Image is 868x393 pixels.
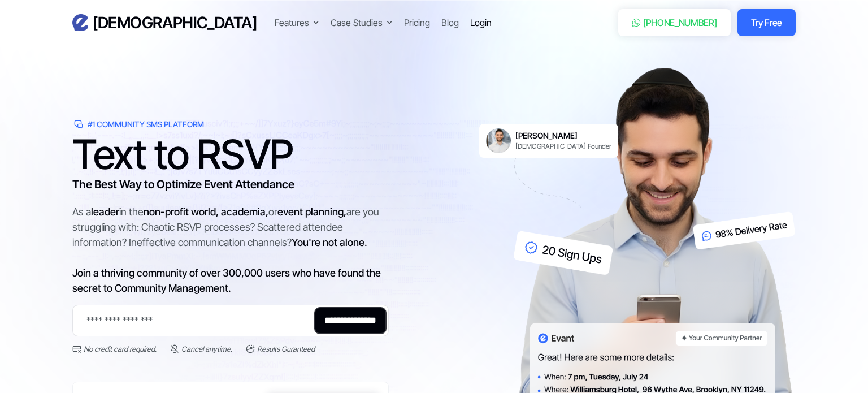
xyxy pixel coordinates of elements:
h3: The Best Way to Optimize Event Attendance [72,176,389,193]
a: Pricing [404,16,430,29]
h3: [DEMOGRAPHIC_DATA] [93,13,257,33]
div: As a in the or are you struggling with: Chaotic RSVP processes? Scattered attendee information? I... [72,204,389,296]
a: Try Free [737,9,796,36]
form: Email Form 2 [72,305,389,355]
a: home [72,13,257,33]
span: Join a thriving community of over 300,000 users who have found the secret to Community Management. [72,267,381,294]
div: Case Studies [331,16,393,29]
div: Features [275,16,309,29]
div: Cancel anytime. [181,343,232,355]
a: Blog [441,16,459,29]
div: [PHONE_NUMBER] [643,16,717,29]
div: Results Guranteed [257,343,315,355]
span: non-profit world, academia, [144,206,268,218]
div: No credit card required. [84,343,157,355]
span: leader [91,206,119,218]
div: [DEMOGRAPHIC_DATA] Founder [515,142,611,151]
span: event planning, [277,206,346,218]
a: Login [470,16,492,29]
h1: Text to RSVP [72,137,389,171]
span: You're not alone. [292,236,367,248]
h6: [PERSON_NAME] [515,131,611,141]
div: Features [275,16,319,29]
a: [PERSON_NAME][DEMOGRAPHIC_DATA] Founder [479,124,618,158]
div: #1 Community SMS Platform [88,119,204,130]
div: Case Studies [331,16,383,29]
a: [PHONE_NUMBER] [618,9,731,36]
